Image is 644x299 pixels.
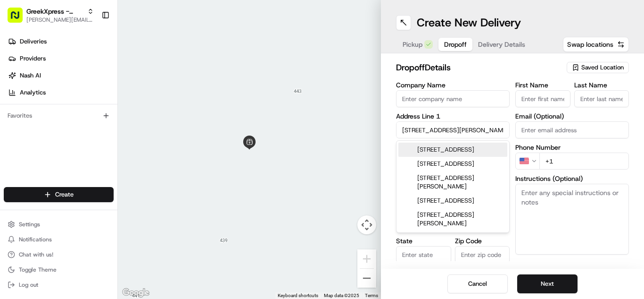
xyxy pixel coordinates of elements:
[365,293,378,298] a: Terms (opens in new tab)
[4,263,114,276] button: Toggle Theme
[19,266,57,273] span: Toggle Theme
[4,85,117,100] a: Analytics
[26,16,94,24] button: [PERSON_NAME][EMAIL_ADDRESS][DOMAIN_NAME]
[515,82,570,88] label: First Name
[357,249,376,268] button: Zoom in
[9,137,25,153] img: Regen Pajulas
[20,37,47,46] span: Deliveries
[26,7,83,16] button: GreekXpress - Plainview
[398,171,507,194] div: [STREET_ADDRESS][PERSON_NAME]
[403,40,422,49] span: Pickup
[32,90,155,100] div: Start new chat
[55,190,74,199] span: Create
[9,38,172,53] p: Welcome 👋
[396,238,451,244] label: State
[396,121,510,138] input: Enter address
[444,40,467,49] span: Dropoff
[357,215,376,234] button: Map camera controls
[76,182,155,199] a: 💻API Documentation
[19,147,26,154] img: 1736555255976-a54dd68f-1ca7-489b-9aae-adbdc363a1c4
[160,93,172,104] button: Start new chat
[32,100,119,107] div: We're available if you need us!
[357,269,376,288] button: Zoom out
[515,144,629,151] label: Phone Number
[398,143,507,157] div: [STREET_ADDRESS]
[517,274,578,293] button: Next
[455,238,510,244] label: Zip Code
[120,287,151,299] a: Open this area in Google Maps (opens a new window)
[455,246,510,263] input: Enter zip code
[447,274,508,293] button: Cancel
[9,123,63,130] div: Past conversations
[515,121,629,138] input: Enter email address
[4,233,114,246] button: Notifications
[4,248,114,261] button: Chat with us!
[515,175,629,182] label: Instructions (Optional)
[19,236,52,243] span: Notifications
[19,186,72,195] span: Knowledge Base
[76,146,95,154] span: [DATE]
[567,40,613,49] span: Swap locations
[9,90,26,107] img: 1736555255976-a54dd68f-1ca7-489b-9aae-adbdc363a1c4
[146,121,172,132] button: See all
[396,61,561,74] h2: dropoff Details
[515,260,545,270] label: Advanced
[4,51,117,66] a: Providers
[396,90,510,107] input: Enter company name
[20,71,41,80] span: Nash AI
[6,182,76,199] a: 📗Knowledge Base
[398,194,507,208] div: [STREET_ADDRESS]
[66,208,114,216] a: Powered byPylon
[539,153,629,170] input: Enter phone number
[19,221,40,228] span: Settings
[515,90,570,107] input: Enter first name
[278,292,318,299] button: Keyboard shortcuts
[396,140,510,233] div: Suggestions
[19,251,53,258] span: Chat with us!
[4,187,114,202] button: Create
[563,37,629,52] button: Swap locations
[120,287,151,299] img: Google
[515,113,629,120] label: Email (Optional)
[71,146,74,154] span: •
[396,113,510,120] label: Address Line 1
[324,293,359,298] span: Map data ©2025
[89,186,151,195] span: API Documentation
[94,209,114,216] span: Pylon
[396,82,510,88] label: Company Name
[80,187,87,194] div: 💻
[19,281,38,289] span: Log out
[398,157,507,171] div: [STREET_ADDRESS]
[20,88,46,97] span: Analytics
[478,40,525,49] span: Delivery Details
[4,4,98,26] button: GreekXpress - Plainview[PERSON_NAME][EMAIL_ADDRESS][DOMAIN_NAME]
[4,34,117,49] a: Deliveries
[4,68,117,83] a: Nash AI
[4,278,114,291] button: Log out
[398,208,507,231] div: [STREET_ADDRESS][PERSON_NAME]
[20,54,46,63] span: Providers
[9,9,28,28] img: Nash
[567,61,629,74] button: Saved Location
[4,218,114,231] button: Settings
[9,187,17,194] div: 📗
[581,63,624,72] span: Saved Location
[396,246,451,263] input: Enter state
[574,82,629,88] label: Last Name
[4,108,114,123] div: Favorites
[574,90,629,107] input: Enter last name
[25,61,156,71] input: Clear
[417,15,521,30] h1: Create New Delivery
[29,146,69,154] span: Regen Pajulas
[515,260,629,270] button: Advanced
